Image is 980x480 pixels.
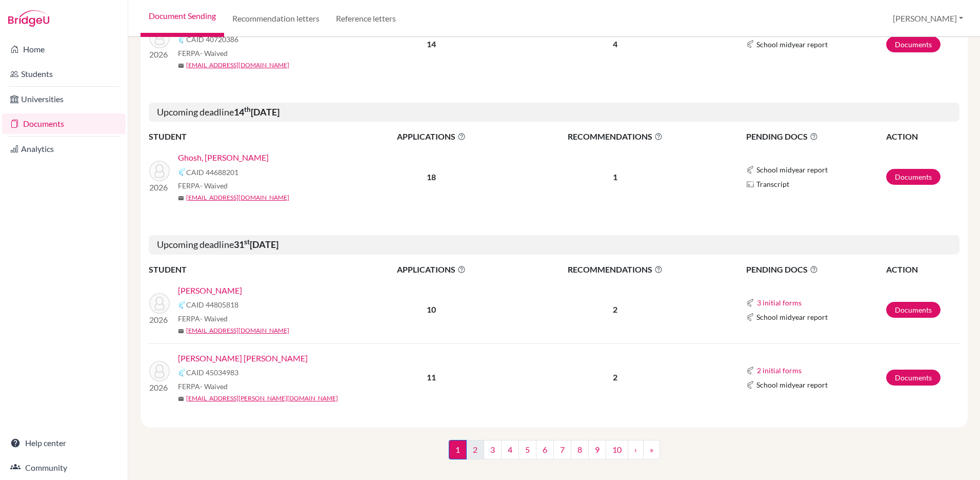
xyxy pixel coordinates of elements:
[518,440,536,459] a: 5
[186,193,289,202] a: [EMAIL_ADDRESS][DOMAIN_NAME]
[186,61,289,70] a: [EMAIL_ADDRESS][DOMAIN_NAME]
[553,440,571,459] a: 7
[149,361,170,381] img: Betancourt Blohm, Rodrigo Alejandro
[354,263,508,276] span: APPLICATIONS
[746,40,754,48] img: Common App logo
[746,130,885,143] span: PENDING DOCS
[509,303,721,316] p: 2
[178,352,308,364] a: [PERSON_NAME] [PERSON_NAME]
[2,139,126,159] a: Analytics
[149,130,354,143] th: STUDENT
[149,235,959,255] h5: Upcoming deadline
[746,367,754,375] img: Common App logo
[186,394,338,403] a: [EMAIL_ADDRESS][PERSON_NAME][DOMAIN_NAME]
[178,168,186,176] img: Common App logo
[354,130,508,143] span: APPLICATIONS
[2,39,126,60] a: Home
[449,440,660,468] nav: ...
[886,263,959,276] th: ACTION
[509,171,721,183] p: 1
[756,379,828,390] span: School midyear report
[178,284,242,297] a: [PERSON_NAME]
[886,169,941,185] a: Documents
[178,35,186,44] img: Common App logo
[244,238,250,246] sup: st
[536,440,554,459] a: 6
[571,440,589,459] a: 8
[149,48,170,61] p: 2026
[746,263,885,276] span: PENDING DOCS
[746,381,754,389] img: Common App logo
[186,326,289,335] a: [EMAIL_ADDRESS][DOMAIN_NAME]
[178,328,184,334] span: mail
[8,10,49,27] img: Bridge-U
[509,130,721,143] span: RECOMMENDATIONS
[186,34,238,45] span: CAID 40720386
[178,195,184,201] span: mail
[149,314,170,326] p: 2026
[588,440,606,459] a: 9
[178,151,269,164] a: Ghosh, [PERSON_NAME]
[746,299,754,307] img: Common App logo
[186,167,238,178] span: CAID 44688201
[200,49,228,57] span: - Waived
[234,106,279,118] b: 14 [DATE]
[484,440,502,459] a: 3
[178,180,228,191] span: FERPA
[178,63,184,69] span: mail
[200,314,228,323] span: - Waived
[509,38,721,50] p: 4
[756,312,828,322] span: School midyear report
[2,457,126,478] a: Community
[178,301,186,309] img: Common App logo
[234,239,278,250] b: 31 [DATE]
[606,440,628,459] a: 10
[178,396,184,402] span: mail
[886,130,959,143] th: ACTION
[509,263,721,276] span: RECOMMENDATIONS
[2,113,126,134] a: Documents
[509,371,721,383] p: 2
[756,39,828,50] span: School midyear report
[178,381,228,392] span: FERPA
[200,181,228,190] span: - Waived
[756,179,789,189] span: Transcript
[149,103,959,122] h5: Upcoming deadline
[449,440,467,459] span: 1
[886,302,941,318] a: Documents
[178,313,228,324] span: FERPA
[186,367,238,378] span: CAID 45034983
[2,64,126,84] a: Students
[427,39,436,49] b: 14
[200,382,228,391] span: - Waived
[756,364,802,376] button: 2 initial forms
[886,370,941,386] a: Documents
[501,440,519,459] a: 4
[466,440,484,459] a: 2
[643,440,660,459] a: »
[2,433,126,453] a: Help center
[746,180,754,188] img: Parchments logo
[186,299,238,310] span: CAID 44805818
[888,9,968,28] button: [PERSON_NAME]
[149,161,170,181] img: Ghosh, Diego Raahi
[149,293,170,314] img: Balat Nasrallah, Jorge
[746,166,754,174] img: Common App logo
[244,105,251,113] sup: th
[149,263,354,276] th: STUDENT
[427,372,436,382] b: 11
[2,89,126,109] a: Universities
[746,313,754,321] img: Common App logo
[756,164,828,175] span: School midyear report
[427,172,436,182] b: 18
[149,28,170,48] img: Tibrewal, Aarav
[886,36,941,52] a: Documents
[427,304,436,314] b: 10
[149,181,170,194] p: 2026
[178,369,186,377] img: Common App logo
[628,440,644,459] a: ›
[178,48,228,59] span: FERPA
[149,381,170,394] p: 2026
[756,297,802,309] button: 3 initial forms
